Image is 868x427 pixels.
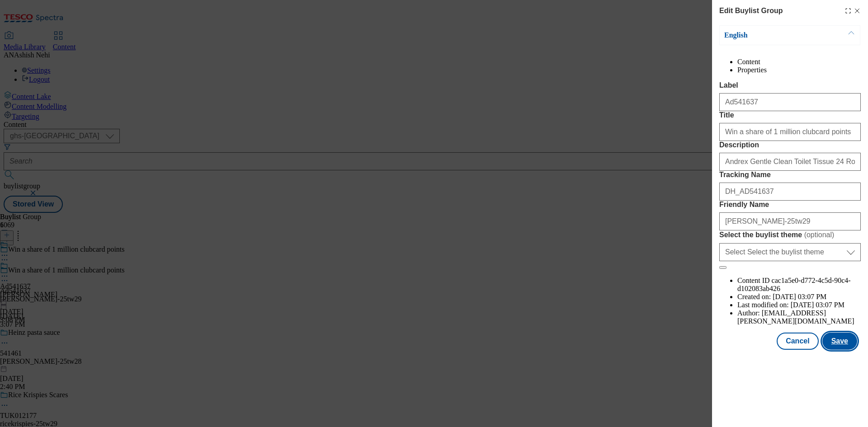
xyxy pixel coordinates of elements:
[737,309,861,325] li: Author:
[719,183,861,201] input: Enter Tracking Name
[719,212,861,230] input: Enter Friendly Name
[777,333,818,350] button: Cancel
[719,111,861,119] label: Title
[737,66,861,74] li: Properties
[737,277,861,293] li: Content ID
[724,31,819,40] p: English
[822,333,857,350] button: Save
[719,171,861,179] label: Tracking Name
[737,301,861,309] li: Last modified on:
[719,153,861,171] input: Enter Description
[719,81,861,89] label: Label
[737,293,861,301] li: Created on:
[773,293,826,300] span: [DATE] 03:07 PM
[719,93,861,111] input: Enter Label
[791,301,844,309] span: [DATE] 03:07 PM
[737,277,851,292] span: cac1a5e0-d772-4c5d-90c4-d102083ab426
[719,5,783,16] h4: Edit Buylist Group
[719,141,861,149] label: Description
[804,231,835,239] span: ( optional )
[719,201,861,209] label: Friendly Name
[737,58,861,66] li: Content
[719,123,861,141] input: Enter Title
[737,309,854,325] span: [EMAIL_ADDRESS][PERSON_NAME][DOMAIN_NAME]
[719,230,861,239] label: Select the buylist theme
